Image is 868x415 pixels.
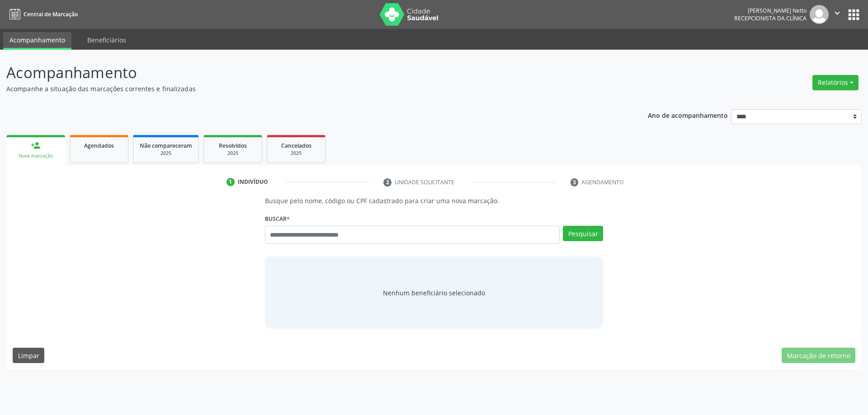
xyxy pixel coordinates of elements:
button: Limpar [13,348,44,363]
span: Central de Marcação [24,10,78,18]
img: img [810,5,829,24]
a: Central de Marcação [6,7,78,22]
a: Acompanhamento [3,32,71,50]
div: [PERSON_NAME] Netto [734,7,807,14]
p: Busque pelo nome, código ou CPF cadastrado para criar uma nova marcação. [265,196,604,205]
div: Nova marcação [13,153,59,159]
i:  [832,8,842,18]
span: Não compareceram [140,142,192,149]
span: Agendados [84,142,114,149]
a: Beneficiários [81,32,132,48]
p: Acompanhe a situação das marcações correntes e finalizadas [6,84,605,93]
button: Marcação de retorno [782,348,855,363]
button: Pesquisar [563,226,603,241]
label: Buscar [265,212,290,226]
button: apps [846,7,862,23]
span: Nenhum beneficiário selecionado [383,288,485,298]
span: Cancelados [281,142,311,149]
button:  [829,5,846,24]
p: Acompanhamento [6,61,605,84]
span: Recepcionista da clínica [734,14,807,22]
p: Ano de acompanhamento [648,109,728,121]
div: 1 [226,178,235,186]
div: 2025 [210,150,255,157]
div: person_add [31,140,41,150]
div: Indivíduo [238,178,268,186]
button: Relatórios [812,75,859,90]
div: 2025 [140,150,192,157]
span: Resolvidos [219,142,247,149]
div: 2025 [274,150,319,157]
